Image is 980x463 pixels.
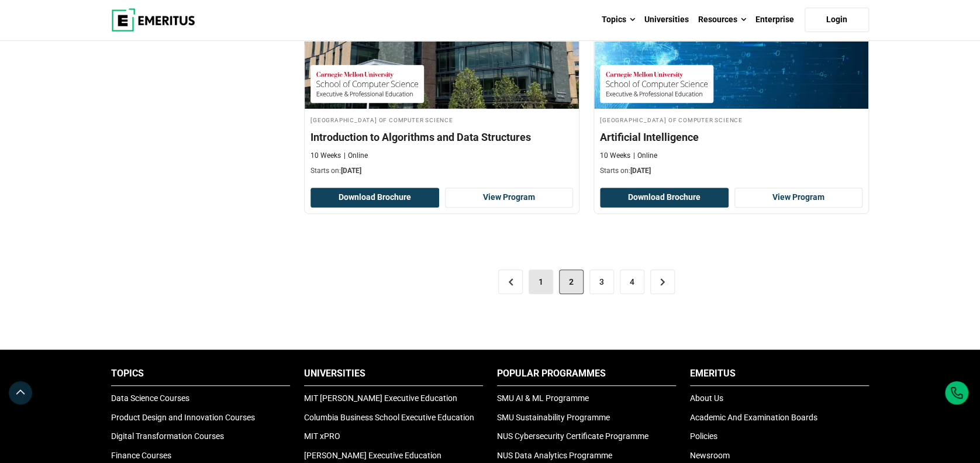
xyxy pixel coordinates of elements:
a: [PERSON_NAME] Executive Education [304,451,441,460]
h4: Introduction to Algorithms and Data Structures [310,130,573,144]
a: MIT [PERSON_NAME] Executive Education [304,393,457,403]
p: 10 Weeks [310,151,341,161]
a: Policies [690,431,717,441]
a: 1 [529,269,553,294]
a: Digital Transformation Courses [111,431,224,441]
p: Starts on: [600,166,862,176]
span: 2 [559,269,584,294]
a: View Program [734,188,863,208]
a: Login [805,8,869,32]
a: SMU AI & ML Programme [497,393,589,403]
a: NUS Data Analytics Programme [497,451,612,460]
p: 10 Weeks [600,151,630,161]
a: Data Science Courses [111,393,189,403]
a: About Us [690,393,723,403]
p: Online [633,151,657,161]
span: [DATE] [630,167,651,175]
p: Online [344,151,368,161]
button: Download Brochure [600,188,729,208]
a: 4 [620,269,644,294]
p: Starts on: [310,166,573,176]
a: NUS Cybersecurity Certificate Programme [497,431,648,441]
a: Columbia Business School Executive Education [304,413,474,422]
button: Download Brochure [310,188,439,208]
a: SMU Sustainability Programme [497,413,610,422]
h4: [GEOGRAPHIC_DATA] of Computer Science [310,115,573,125]
a: Product Design and Innovation Courses [111,413,255,422]
a: 3 [589,269,614,294]
h4: Artificial Intelligence [600,130,862,144]
a: Finance Courses [111,451,171,460]
a: Newsroom [690,451,730,460]
span: [DATE] [341,167,361,175]
img: Carnegie Mellon University School of Computer Science [316,71,418,97]
a: MIT xPRO [304,431,340,441]
a: View Program [445,188,574,208]
a: > [650,269,675,294]
h4: [GEOGRAPHIC_DATA] of Computer Science [600,115,862,125]
img: Carnegie Mellon University School of Computer Science [606,71,708,97]
a: < [498,269,523,294]
a: Academic And Examination Boards [690,413,817,422]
